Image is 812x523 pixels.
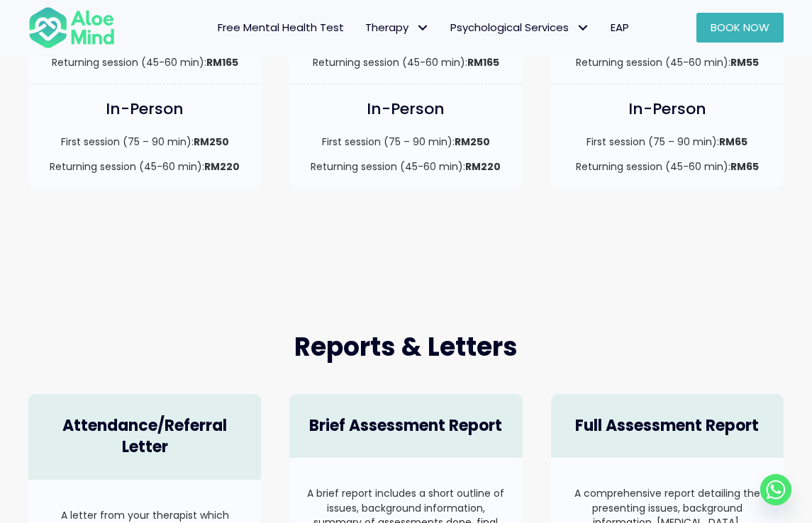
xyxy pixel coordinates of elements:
span: Therapy [365,20,429,35]
span: Psychological Services: submenu [572,18,593,38]
strong: RM165 [467,55,499,69]
span: Book Now [711,20,769,35]
strong: RM250 [194,135,229,149]
a: TherapyTherapy: submenu [355,13,440,43]
span: Therapy: submenu [412,18,433,38]
span: Reports & Letters [294,329,518,365]
p: Returning session (45-60 min): [565,55,769,69]
h4: In-Person [304,99,508,120]
nav: Menu [129,13,640,43]
a: EAP [600,13,640,43]
strong: RM65 [730,159,759,174]
p: Returning session (45-60 min): [43,55,247,69]
strong: RM65 [719,135,747,149]
span: EAP [611,20,629,35]
span: Free Mental Health Test [218,20,344,35]
h4: In-Person [565,99,769,120]
h4: Attendance/Referral Letter [43,415,247,459]
strong: RM220 [204,159,240,174]
span: Psychological Services [450,20,589,35]
p: First session (75 – 90 min): [43,135,247,149]
a: Book Now [696,13,784,43]
a: Free Mental Health Test [207,13,355,43]
strong: RM220 [465,159,501,174]
p: Returning session (45-60 min): [304,55,508,69]
h4: Brief Assessment Report [304,415,508,437]
strong: RM55 [730,55,759,69]
a: Whatsapp [760,474,791,505]
p: First session (75 – 90 min): [304,135,508,149]
h4: Full Assessment Report [565,415,769,437]
strong: RM250 [455,135,490,149]
img: Aloe mind Logo [28,6,115,50]
strong: RM165 [206,55,238,69]
h4: In-Person [43,99,247,120]
p: Returning session (45-60 min): [304,159,508,174]
p: Returning session (45-60 min): [565,159,769,174]
a: Psychological ServicesPsychological Services: submenu [440,13,600,43]
p: Returning session (45-60 min): [43,159,247,174]
p: First session (75 – 90 min): [565,135,769,149]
